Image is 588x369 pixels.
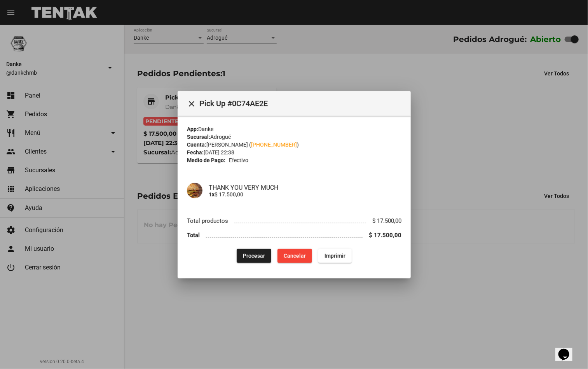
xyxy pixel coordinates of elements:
button: Imprimir [318,248,352,262]
strong: Cuenta: [187,142,206,148]
div: [DATE] 22:38 [187,149,401,156]
li: Total productos $ 17.500,00 [187,214,401,228]
iframe: chat widget [555,338,580,361]
span: Procesar [243,252,265,259]
button: Cerrar [184,96,199,111]
strong: App: [187,126,198,132]
strong: Sucursal: [187,134,210,140]
button: Cancelar [277,248,312,262]
h4: THANK YOU VERY MUCH [209,184,401,191]
strong: Fecha: [187,149,204,156]
span: Imprimir [325,252,345,259]
mat-icon: Cerrar [187,99,196,108]
button: Procesar [237,248,271,262]
img: 60f4cbaf-b0e4-4933-a206-3fb71a262f74.png [187,183,202,198]
div: Adrogué [187,133,401,141]
span: Pick Up #0C74AE2E [199,97,405,110]
span: Cancelar [284,252,306,259]
div: Danke [187,125,401,133]
p: $ 17.500,00 [209,191,401,197]
li: Total $ 17.500,00 [187,228,401,243]
div: [PERSON_NAME] ( ) [187,141,401,149]
strong: Medio de Pago: [187,156,225,164]
span: Efectivo [229,156,248,164]
b: 1x [209,191,215,197]
a: [PHONE_NUMBER] [251,142,297,148]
